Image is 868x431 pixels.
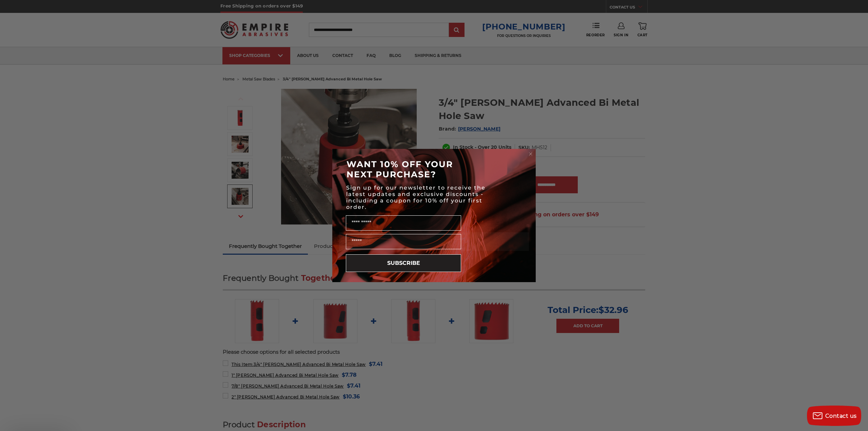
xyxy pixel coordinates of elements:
[346,234,461,249] input: Email
[347,159,453,179] span: WANT 10% OFF YOUR NEXT PURCHASE?
[346,184,486,210] span: Sign up for our newsletter to receive the latest updates and exclusive discounts - including a co...
[825,413,857,419] span: Contact us
[346,254,461,272] button: SUBSCRIBE
[527,151,534,157] button: Close dialog
[807,406,861,426] button: Contact us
